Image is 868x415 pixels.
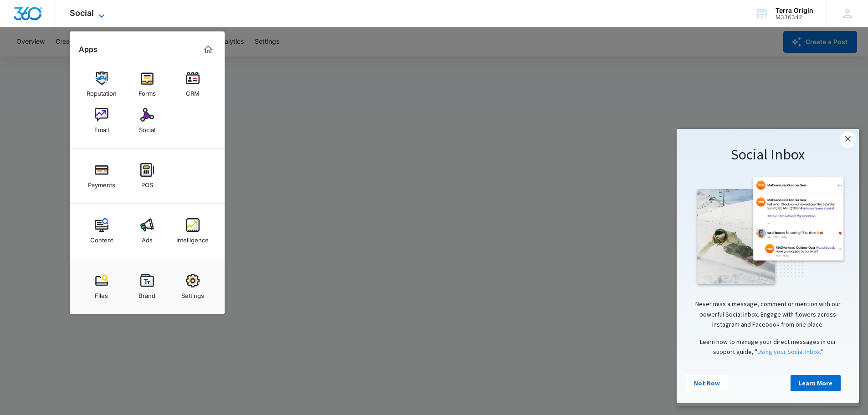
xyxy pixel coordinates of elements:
p: Never miss a message, comment or mention with our powerful Social Inbox. Engage with flowers acro... [9,170,173,200]
a: Settings [175,269,210,304]
a: Content [84,214,119,248]
div: Payments [88,177,115,189]
a: Payments [84,159,119,193]
a: Files [84,269,119,304]
div: Ads [142,232,153,244]
a: CRM [175,67,210,102]
a: Close modal [163,3,180,19]
a: Using your Social Inbox. [81,219,144,227]
a: Brand [130,269,164,304]
a: Forms [130,67,164,102]
div: Email [94,122,109,133]
div: POS [141,177,153,189]
div: Content [90,232,113,244]
a: POS [130,159,164,193]
p: Learn how to manage your direct messages in our support guide, " " [9,208,173,228]
div: Brand [139,287,155,299]
div: Social [139,122,155,133]
a: Learn More [114,246,164,262]
h2: Apps [79,45,98,54]
div: Files [95,287,108,299]
a: Intelligence [175,214,210,248]
div: CRM [186,85,200,97]
div: Forms [139,85,156,97]
div: account name [776,7,813,14]
div: Intelligence [176,232,209,244]
a: Email [84,103,119,138]
a: Marketing 360® Dashboard [201,42,216,57]
div: Reputation [87,85,117,97]
h1: Social Inbox [9,16,173,36]
a: Ads [130,214,164,248]
a: Not Now [9,246,51,262]
div: account id [776,14,813,20]
a: Reputation [84,67,119,102]
div: Settings [181,287,204,299]
span: Social [70,8,94,18]
a: Social [130,103,164,138]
